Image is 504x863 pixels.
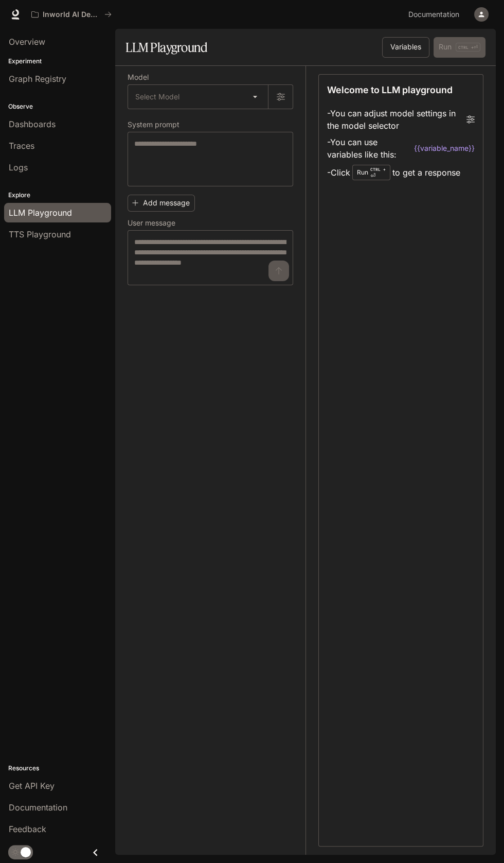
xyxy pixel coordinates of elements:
p: User message [128,219,175,227]
h1: LLM Playground [125,37,207,58]
p: System prompt [128,121,179,128]
span: Select Model [135,92,179,102]
code: {{variable_name}} [414,143,475,153]
button: All workspaces [27,4,116,25]
p: Inworld AI Demos [43,10,100,19]
p: ⏎ [370,166,386,179]
button: Variables [382,37,429,58]
button: Add message [128,195,195,212]
p: Welcome to LLM playground [327,83,453,97]
span: Documentation [408,8,459,21]
div: Run [352,165,390,180]
li: - You can adjust model settings in the model selector [327,105,475,134]
p: CTRL + [370,166,386,172]
div: Select Model [128,85,268,109]
a: Documentation [404,4,467,25]
li: - Click to get a response [327,163,475,182]
p: Model [128,74,149,81]
li: - You can use variables like this: [327,134,475,163]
